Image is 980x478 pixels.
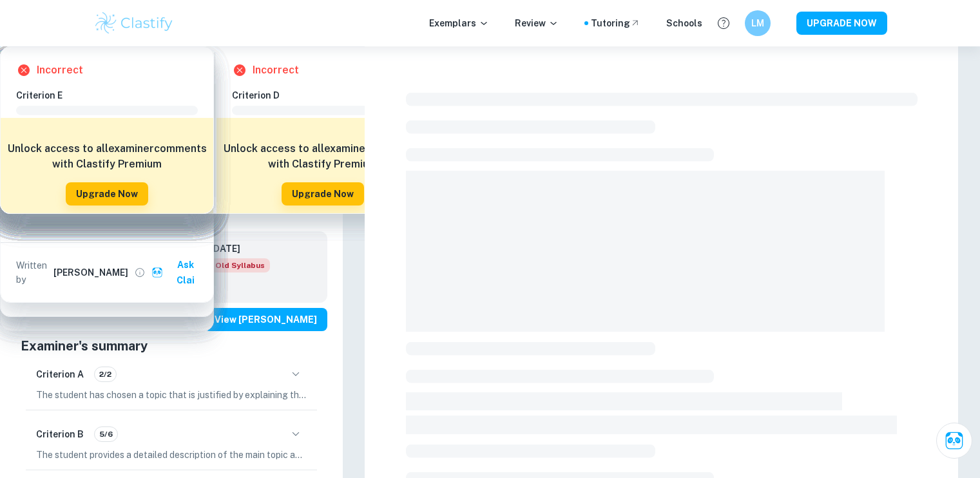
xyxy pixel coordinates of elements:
div: Starting from the May 2025 session, the Chemistry IA requirements have changed. It's OK to refer ... [210,258,270,272]
h6: Unlock access to all examiner comments with Clastify Premium [7,141,207,172]
h6: Unlock access to all examiner comments with Clastify Premium [223,141,423,172]
span: 5/6 [95,428,117,440]
span: 2/2 [95,368,116,380]
a: Schools [666,16,702,30]
img: clai.svg [151,267,164,279]
p: Review [515,16,559,30]
button: Ask Clai [936,423,972,459]
p: Written by [16,258,51,287]
h6: Criterion A [36,367,84,381]
button: Ask Clai [149,253,208,292]
h6: Criterion E [16,88,208,102]
p: Exemplars [429,16,489,30]
button: View [PERSON_NAME] [204,308,327,331]
button: LM [745,10,771,36]
h6: Incorrect [37,62,83,78]
button: View full profile [131,263,149,282]
p: The student has chosen a topic that is justified by explaining the importance of vitamin C in hum... [36,388,307,402]
h6: LM [750,16,765,30]
button: Upgrade Now [282,182,364,206]
button: Help and Feedback [713,12,735,34]
button: UPGRADE NOW [796,12,887,35]
h5: Examiner's summary [21,336,322,356]
a: Tutoring [591,16,640,30]
h6: Criterion D [232,88,424,102]
h6: Criterion B [36,427,84,441]
h6: [DATE] [210,242,260,256]
h6: [PERSON_NAME] [53,265,128,280]
span: Old Syllabus [210,258,270,272]
h6: Incorrect [253,62,299,78]
button: Upgrade Now [66,182,148,206]
p: The student provides a detailed description of the main topic and relevant background information... [36,448,307,462]
img: Clastify logo [93,10,175,36]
